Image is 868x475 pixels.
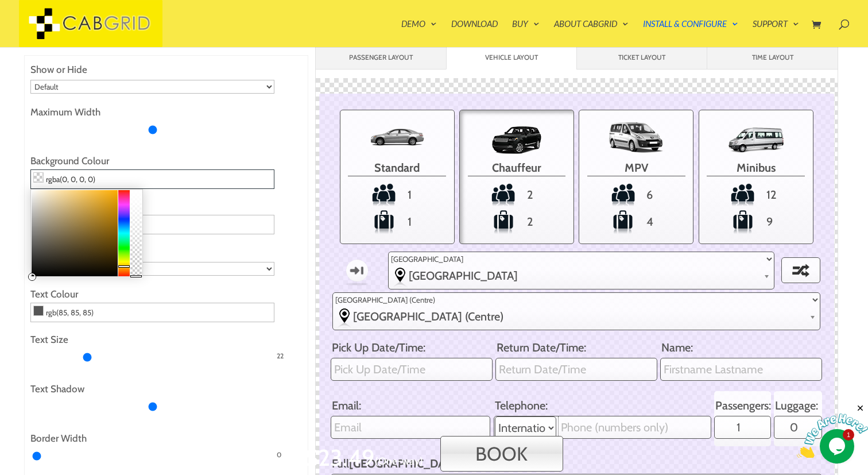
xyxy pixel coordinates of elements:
li: Vehicle Layout [446,45,576,69]
span: Chauffeur [468,156,566,176]
a: Demo [401,20,437,47]
span: Maximum amount of luggage [462,209,571,234]
li: Select date and time. (Earliest return: 2 hours from now. Latest return: 366 days.) [495,333,657,388]
li: Ticket Layout [576,45,707,69]
label: Text Colour [30,286,302,303]
label: Background Colour [30,153,302,169]
input: Number of Suitcases [774,416,822,439]
span: [GEOGRAPHIC_DATA] [409,269,759,283]
input: Pick Up Date/Time [331,358,493,381]
input: Return Date/Time [495,358,657,381]
a: Buy [512,20,540,47]
span: Maximum number of passengers [582,182,691,207]
label: Background Image URL [30,198,302,215]
button: Book [440,436,563,472]
span: Standard [348,156,446,176]
span: Minibus [707,156,805,176]
select: Select country dialling code [495,416,557,439]
span: Maximum amount of luggage [582,209,691,234]
select: Select the place the destination address is within [333,295,820,305]
a: About CabGrid [554,20,629,47]
span: Maximum amount of luggage [343,209,452,234]
input: Number of Passengers [714,416,771,439]
input: Enter your telephone number [558,416,710,438]
span: $ [305,443,318,472]
span: Maximum number of passengers [343,182,452,207]
label: Background Image Size [30,244,302,260]
img: camry.png [369,121,426,154]
a: Download [451,20,498,47]
span: Maximum number of passengers [702,182,811,207]
a: Support [753,20,799,47]
iframe: chat widget [797,403,868,458]
label: Number of Suitcases [774,399,822,412]
span: 23.49 [318,443,375,472]
div: Select the place the starting address falls within [389,264,774,287]
span: Click to switch [375,451,423,472]
label: Email: [331,399,490,412]
label: Pick Up Date/Time: [331,341,493,354]
select: Select the place the starting address falls within [389,254,774,264]
span: MPV [587,156,685,176]
label: Maximum Width [30,104,302,121]
a: Install & Configure [643,20,738,47]
label: Border Width [30,430,302,447]
li: Time Layout [707,45,837,69]
label: Swap selected destinations [784,260,818,281]
div: Select the place the destination address is within [333,305,820,328]
label: Return Date/Time: [495,341,657,354]
label: Show or Hide [30,61,302,78]
label: Text Size [30,331,302,348]
input: Enter your full name here [660,358,822,381]
span: 22 [277,352,284,360]
label: Telephone: [494,399,711,412]
input: example: http://mysite.com/bg.jpg [30,215,274,234]
label: One-way [335,254,380,287]
img: range-rover.png [488,126,545,154]
img: Expert.png [607,118,665,154]
label: Text Shadow [30,381,302,397]
label: Number of Passengers [714,399,771,412]
li: Passenger Layout [316,45,446,69]
span: Maximum amount of luggage [702,209,811,234]
a: CabGrid Taxi Plugin [19,16,162,28]
img: mercedes-minibus.png [727,126,785,154]
li: Select date and time. (Earliest booking: 1 hours from now. Latest booking: 366 days.) [331,333,493,388]
span: [GEOGRAPHIC_DATA] (Centre) [353,310,805,323]
label: Name: [660,341,822,354]
input: Enter your email address here [331,416,490,439]
span: Maximum number of passengers [462,182,571,207]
